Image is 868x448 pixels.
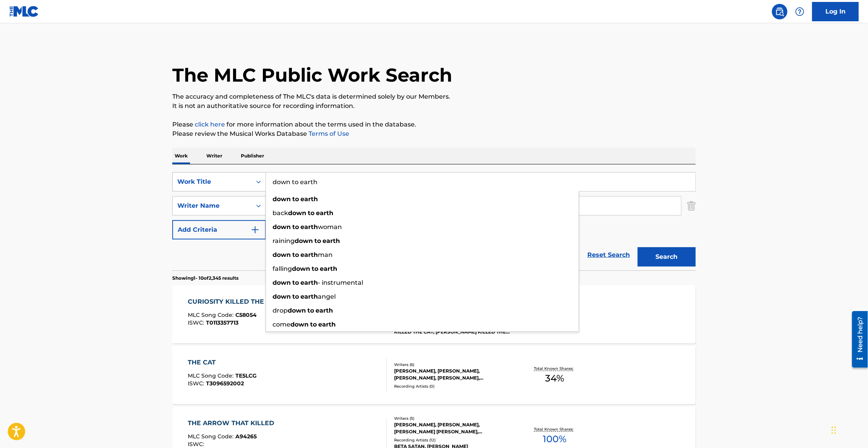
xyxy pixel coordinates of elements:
iframe: Chat Widget [829,411,868,448]
button: Search [638,247,696,267]
strong: down [273,223,291,231]
a: THE CATMLC Song Code:TE5LCGISWC:T3096592002Writers (6)[PERSON_NAME], [PERSON_NAME], [PERSON_NAME]... [172,346,696,404]
div: THE CAT [188,358,257,367]
strong: down [292,265,310,272]
strong: down [273,279,291,286]
span: falling [273,265,292,272]
span: T0113357713 [206,319,239,326]
p: Publisher [238,148,266,164]
p: Total Known Shares: [534,426,575,432]
span: MLC Song Code : [188,311,236,318]
p: Writer [204,148,225,164]
strong: earth [316,209,333,217]
p: Work [172,148,190,164]
strong: to [307,307,314,314]
span: A94265 [236,433,257,440]
strong: down [288,307,306,314]
div: Help [792,4,808,19]
span: ISWC : [188,441,206,448]
button: Add Criteria [172,220,266,239]
img: Delete Criterion [687,196,696,215]
strong: down [290,321,309,328]
strong: down [273,251,291,258]
p: Showing 1 - 10 of 2,345 results [172,275,238,282]
div: Writers ( 6 ) [394,362,511,368]
iframe: Resource Center [846,308,868,371]
img: search [775,7,784,16]
span: man [318,251,333,258]
strong: earth [320,265,337,272]
span: back [273,209,288,217]
h1: The MLC Public Work Search [172,63,452,87]
strong: earth [300,195,318,203]
span: 100 % [543,432,566,446]
div: THE ARROW THAT KILLED [188,419,278,428]
span: ISWC : [188,319,206,326]
div: CURIOSITY KILLED THE CAT [188,297,283,306]
strong: to [292,293,299,300]
strong: earth [316,307,333,314]
strong: earth [300,279,318,286]
span: 34 % [545,371,564,385]
p: The accuracy and completeness of The MLC's data is determined solely by our Members. [172,92,696,101]
p: Total Known Shares: [534,366,575,371]
span: raining [273,237,295,245]
a: Public Search [772,4,787,19]
span: drop [273,307,288,314]
span: angel [318,293,336,300]
a: Reset Search [583,246,634,263]
span: TE5LCG [236,372,257,379]
strong: earth [318,321,336,328]
div: [PERSON_NAME], [PERSON_NAME], [PERSON_NAME] [PERSON_NAME], [PERSON_NAME], [PERSON_NAME] [PERSON_N... [394,421,511,435]
strong: earth [300,251,318,258]
span: MLC Song Code : [188,433,236,440]
strong: down [295,237,313,245]
strong: to [312,265,318,272]
p: Please for more information about the terms used in the database. [172,120,696,129]
img: MLC Logo [9,6,39,17]
strong: down [288,209,306,217]
strong: to [292,251,299,258]
a: click here [195,121,225,128]
span: - instrumental [318,279,363,286]
strong: to [314,237,321,245]
strong: to [292,279,299,286]
form: Search Form [172,172,696,270]
strong: to [292,223,299,231]
a: Terms of Use [307,130,349,137]
span: come [273,321,290,328]
span: C58054 [236,311,257,318]
strong: down [273,293,291,300]
strong: to [308,209,314,217]
strong: down [273,195,291,203]
a: Log In [812,2,859,21]
div: [PERSON_NAME], [PERSON_NAME], [PERSON_NAME], [PERSON_NAME], [PERSON_NAME], [PERSON_NAME] [394,368,511,381]
strong: to [310,321,317,328]
strong: earth [300,223,318,231]
div: Recording Artists ( 0 ) [394,383,511,389]
img: 9d2ae6d4665cec9f34b9.svg [250,225,260,234]
strong: to [292,195,299,203]
p: Please review the Musical Works Database [172,129,696,139]
strong: earth [300,293,318,300]
div: Writer Name [177,201,247,210]
a: CURIOSITY KILLED THE CATMLC Song Code:C58054ISWC:T0113357713Writers (5)[PERSON_NAME] [PERSON_NAME... [172,286,696,344]
strong: earth [322,237,340,245]
span: MLC Song Code : [188,372,236,379]
p: It is not an authoritative source for recording information. [172,101,696,111]
span: T3096592002 [206,380,244,387]
span: woman [318,223,342,231]
div: Writers ( 5 ) [394,416,511,421]
span: ISWC : [188,380,206,387]
div: Drag [832,419,836,442]
div: Recording Artists ( 12 ) [394,437,511,443]
div: Work Title [177,177,247,186]
img: help [795,7,805,16]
